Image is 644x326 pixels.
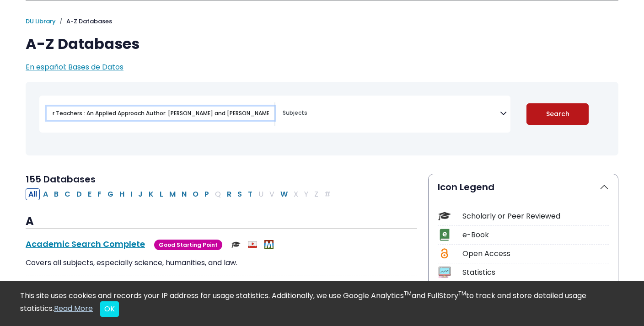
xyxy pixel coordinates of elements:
img: Icon Open Access [439,247,450,260]
button: Filter Results O [190,188,201,200]
img: Scholarly or Peer Reviewed [231,240,241,249]
img: Audio & Video [248,240,257,249]
div: This site uses cookies and records your IP address for usage statistics. Additionally, we use Goo... [20,290,624,317]
img: Icon Scholarly or Peer Reviewed [438,210,451,222]
button: Icon Legend [429,174,618,200]
nav: Search filters [26,82,618,155]
a: DU Library [26,17,56,26]
div: Statistics [462,267,609,278]
button: Filter Results N [179,188,189,200]
input: Search database by title or keyword [47,107,274,120]
button: Submit for Search Results [526,103,589,125]
textarea: Search [283,110,500,118]
button: Filter Results S [235,188,245,200]
button: Filter Results M [166,188,178,200]
button: Filter Results T [245,188,255,200]
button: Filter Results W [278,188,290,200]
button: All [26,188,40,200]
button: Filter Results E [85,188,94,200]
h1: A-Z Databases [26,35,618,53]
sup: TM [458,289,466,297]
span: Good Starting Point [154,240,222,250]
div: Open Access [462,248,609,259]
button: Filter Results L [157,188,166,200]
img: Icon Statistics [438,266,451,278]
button: Filter Results C [62,188,73,200]
button: Filter Results R [224,188,234,200]
button: Close [100,301,119,317]
div: Alpha-list to filter by first letter of database name [26,188,334,199]
button: Filter Results H [117,188,127,200]
button: Filter Results B [51,188,61,200]
button: Filter Results P [202,188,212,200]
div: e-Book [462,230,609,240]
li: A-Z Databases [56,17,112,26]
h3: A [26,215,417,229]
button: Filter Results G [105,188,116,200]
button: Filter Results D [74,188,85,200]
nav: breadcrumb [26,17,618,26]
button: Filter Results I [128,188,135,200]
button: Filter Results A [40,188,51,200]
span: 155 Databases [26,173,96,186]
button: Filter Results J [135,188,145,200]
p: Covers all subjects, especially science, humanities, and law. [26,257,417,268]
img: MeL (Michigan electronic Library) [264,240,274,249]
button: Filter Results F [95,188,104,200]
button: Filter Results K [146,188,156,200]
div: Scholarly or Peer Reviewed [462,211,609,222]
a: Read More [54,303,93,314]
a: En español: Bases de Datos [26,62,123,72]
a: Academic Search Complete [26,238,145,250]
img: Icon e-Book [438,229,451,241]
sup: TM [404,289,412,297]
